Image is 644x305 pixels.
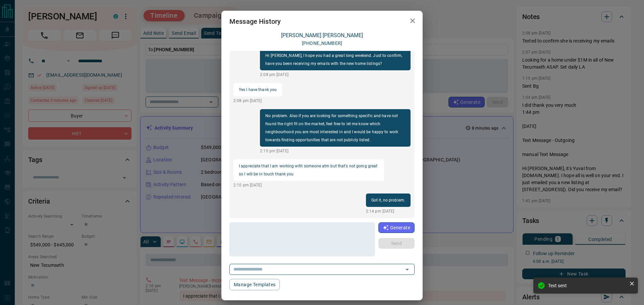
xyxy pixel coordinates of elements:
h2: Message History [221,11,289,32]
p: Hi [PERSON_NAME], I hope you had a great long weekend. Just to confirm, have you been receiving m... [265,52,405,68]
p: Got it, no problem. [371,196,405,204]
p: 2:10 pm [DATE] [233,182,384,188]
button: Generate [378,222,415,233]
p: 2:08 pm [DATE] [233,98,282,104]
button: Manage Templates [229,279,280,290]
a: [PERSON_NAME] [PERSON_NAME] [281,32,363,39]
p: [PHONE_NUMBER] [302,40,342,47]
p: Yes I have thank you [239,86,277,94]
div: Text sent [548,283,627,288]
p: 2:14 pm [DATE] [366,208,411,214]
p: No problem. Also if you are looking for something specific and have not found the right fit on th... [265,112,405,144]
p: 2:10 pm [DATE] [260,148,411,154]
p: I appreciate that I am working with someone atm but that's not going great so I will be in touch ... [239,162,379,178]
button: Open [402,265,412,274]
p: 2:08 pm [DATE] [260,72,411,78]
